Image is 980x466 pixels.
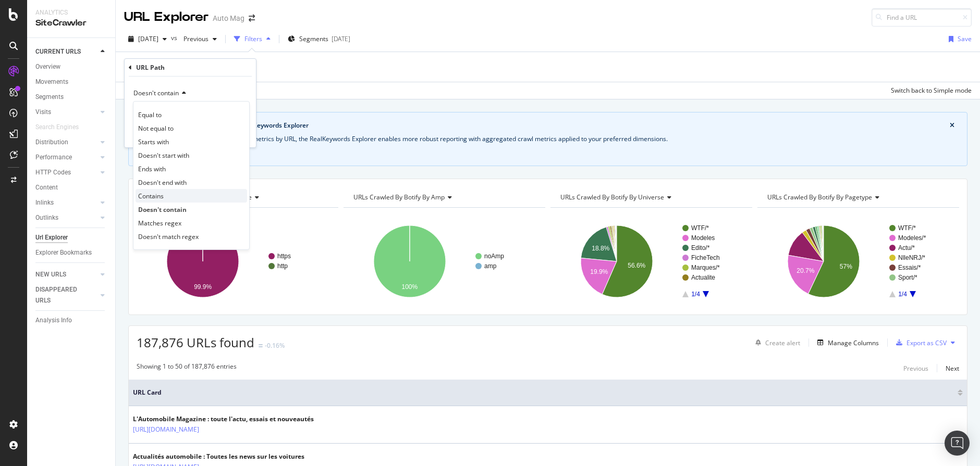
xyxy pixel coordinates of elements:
a: Outlinks [35,212,97,223]
a: CURRENT URLS [35,46,97,57]
h4: URLs Crawled By Botify By universe [558,189,743,206]
a: Performance [35,152,97,163]
span: Ends with [138,165,166,173]
div: Analytics [35,8,107,17]
a: Inlinks [35,197,97,208]
text: 57% [840,263,852,270]
text: Marques/* [691,264,720,271]
div: URL Explorer [124,8,209,26]
img: Equal [259,344,263,347]
div: HTTP Codes [35,167,71,178]
div: Performance [35,152,72,163]
div: Outlinks [35,212,58,223]
text: WTF/* [898,224,916,232]
button: [DATE] [124,31,171,47]
text: 1/4 [898,291,907,298]
text: 100% [402,283,418,291]
a: Visits [35,107,97,118]
a: Distribution [35,137,97,148]
button: Previous [903,362,928,374]
div: NEW URLS [35,269,66,280]
svg: A chart. [757,216,959,307]
div: Movements [35,77,68,87]
div: Save [958,34,972,43]
div: URL Path [136,63,165,72]
div: -0.16% [265,341,285,350]
a: Movements [35,77,108,87]
a: Url Explorer [35,232,108,243]
text: 18.8% [592,245,609,252]
span: Doesn't start with [138,151,189,160]
text: https [277,253,291,260]
button: Segments[DATE] [284,31,354,47]
a: DISAPPEARED URLS [35,284,97,306]
input: Find a URL [872,8,972,27]
text: 56.6% [628,262,645,269]
text: NlleNRJ/* [898,254,925,261]
button: Previous [179,31,221,47]
div: Content [35,182,58,193]
div: Search Engines [35,122,79,133]
span: Starts with [138,137,169,146]
button: Switch back to Simple mode [887,82,972,99]
span: 187,876 URLs found [137,334,254,351]
div: Next [946,364,959,373]
text: Modeles/* [898,234,926,242]
div: Visits [35,107,51,118]
text: 99.9% [194,283,212,291]
div: Filters [244,34,262,43]
div: Distribution [35,137,68,148]
span: Segments [299,34,328,43]
span: URLs Crawled By Botify By pagetype [767,193,872,201]
div: Segments [35,92,64,103]
text: Sport/* [898,274,917,281]
button: close banner [947,119,957,132]
a: NEW URLS [35,269,97,280]
button: Manage Columns [813,336,879,349]
div: Auto Mag [213,13,244,23]
span: Contains [138,192,164,200]
button: Export as CSV [892,334,947,351]
div: Manage Columns [828,338,879,347]
button: Cancel [129,129,162,139]
a: HTTP Codes [35,167,97,178]
div: Overview [35,61,60,72]
h4: URLs Crawled By Botify By pagetype [765,189,950,206]
div: Showing 1 to 50 of 187,876 entries [137,362,237,374]
span: Doesn't end with [138,178,187,187]
text: 20.7% [797,267,814,274]
svg: A chart. [344,216,545,307]
div: CURRENT URLS [35,46,81,57]
span: Doesn't contain [138,205,187,214]
a: Explorer Bookmarks [35,247,108,258]
div: Switch back to Simple mode [891,86,972,95]
text: 1/4 [691,291,700,298]
div: Url Explorer [35,232,68,243]
span: Equal to [138,110,162,119]
span: 2025 Oct. 14th [138,34,158,43]
a: Segments [35,92,108,103]
div: arrow-right-arrow-left [249,15,255,22]
button: Create alert [751,334,800,351]
span: URLs Crawled By Botify By universe [560,193,664,201]
button: Filters [230,31,275,47]
span: Previous [179,34,209,43]
svg: A chart. [550,216,752,307]
text: Modeles [691,234,715,242]
text: FicheTech [691,254,720,261]
div: Crawl metrics are now in the RealKeywords Explorer [152,121,950,130]
div: L'Automobile Magazine : toute l'actu, essais et nouveautés [133,414,314,424]
text: http [277,262,288,270]
div: Previous [903,364,928,373]
text: Edito/* [691,244,710,251]
text: Actu/* [898,244,915,251]
a: Analysis Info [35,315,108,326]
div: DISAPPEARED URLS [35,284,88,306]
span: Not equal to [138,124,174,133]
text: noAmp [484,253,504,260]
a: Content [35,182,108,193]
span: Doesn't contain [133,89,179,97]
